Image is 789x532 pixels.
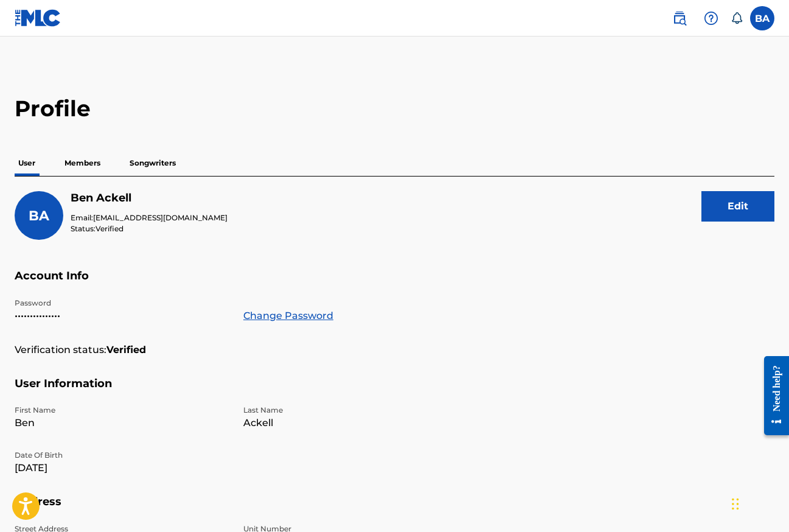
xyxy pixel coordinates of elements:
[15,9,61,27] img: MLC Logo
[731,12,743,24] div: Notifications
[728,474,789,532] iframe: Chat Widget
[15,309,229,323] p: •••••••••••••••
[750,6,774,30] div: User Menu
[126,150,179,176] p: Songwriters
[15,405,229,416] p: First Name
[15,450,229,461] p: Date Of Birth
[71,212,228,223] p: Email:
[672,11,687,26] img: search
[243,405,457,416] p: Last Name
[15,461,229,475] p: [DATE]
[704,11,718,26] img: help
[15,298,229,309] p: Password
[701,191,774,222] button: Edit
[15,343,106,357] p: Verification status:
[29,208,49,224] span: BA
[15,495,774,523] h5: Address
[71,191,228,205] h5: Ben Ackell
[61,150,104,176] p: Members
[106,343,146,357] strong: Verified
[732,486,739,522] div: Drag
[15,377,774,405] h5: User Information
[243,416,457,430] p: Ackell
[15,416,229,430] p: Ben
[667,6,692,30] a: Public Search
[755,347,789,445] iframe: Resource Center
[699,6,723,30] div: Help
[93,213,228,222] span: [EMAIL_ADDRESS][DOMAIN_NAME]
[71,223,228,234] p: Status:
[15,95,774,122] h2: Profile
[243,309,333,323] a: Change Password
[96,224,123,233] span: Verified
[15,150,39,176] p: User
[15,269,774,298] h5: Account Info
